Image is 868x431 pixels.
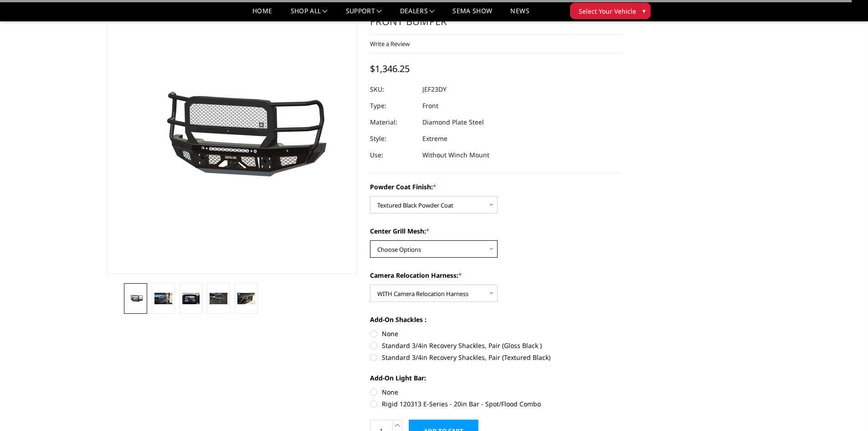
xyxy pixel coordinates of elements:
[370,81,416,98] dt: SKU:
[370,399,621,409] label: Rigid 120313 E-Series - 20in Bar - Spot/Flood Combo
[370,315,621,324] label: Add-On Shackles :
[346,8,382,21] a: Support
[570,3,651,19] button: Select Your Vehicle
[422,147,489,163] dd: Without Winch Mount
[400,8,435,21] a: Dealers
[370,373,621,383] label: Add-On Light Bar:
[370,329,621,338] label: None
[452,8,492,21] a: SEMA Show
[210,293,227,305] img: 2023-2025 Ford F450-550 - FT Series - Extreme Front Bumper
[370,40,410,48] a: Write a Review
[642,6,646,16] span: ▾
[370,130,416,147] dt: Style:
[370,387,621,397] label: None
[370,341,621,350] label: Standard 3/4in Recovery Shackles, Pair (Gloss Black )
[370,353,621,362] label: Standard 3/4in Recovery Shackles, Pair (Textured Black)
[370,226,621,236] label: Center Grill Mesh:
[370,147,416,163] dt: Use:
[370,98,416,114] dt: Type:
[370,270,621,280] label: Camera Relocation Harness:
[370,182,621,192] label: Powder Coat Finish:
[252,8,272,21] a: Home
[154,293,172,305] img: 2023-2025 Ford F450-550 - FT Series - Extreme Front Bumper
[510,8,529,21] a: News
[422,114,484,130] dd: Diamond Plate Steel
[422,98,438,114] dd: Front
[822,387,868,431] iframe: Chat Widget
[182,293,200,305] img: Clear View Camera: Relocate your front camera and keep the functionality completely.
[370,114,416,130] dt: Material:
[422,81,447,98] dd: JEF23DY
[127,294,144,302] img: 2023-2025 Ford F450-550 - FT Series - Extreme Front Bumper
[370,62,410,75] span: $1,346.25
[237,293,255,305] img: 2023-2025 Ford F450-550 - FT Series - Extreme Front Bumper
[291,8,328,21] a: shop all
[579,6,636,16] span: Select Your Vehicle
[106,0,358,274] a: 2023-2025 Ford F450-550 - FT Series - Extreme Front Bumper
[422,130,447,147] dd: Extreme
